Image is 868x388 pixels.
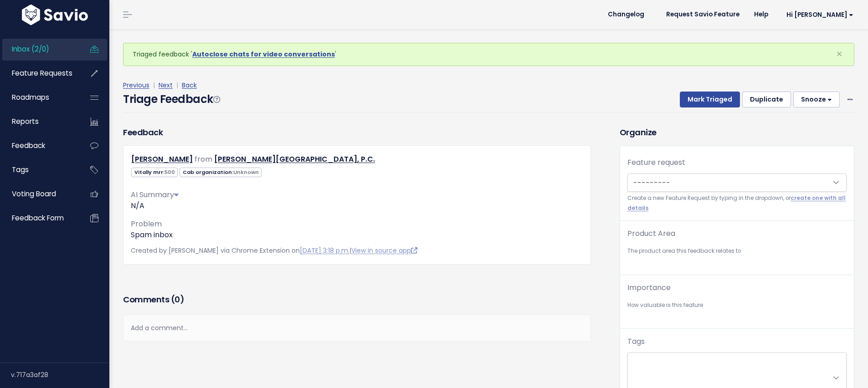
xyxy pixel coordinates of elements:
[793,92,840,108] button: Snooze
[12,165,29,174] span: Tags
[627,228,675,239] label: Product Area
[12,117,39,126] span: Reports
[175,81,180,90] span: |
[123,315,591,342] div: Add a comment...
[742,92,791,108] button: Duplicate
[131,168,178,177] span: Vitally mrr:
[627,301,847,310] small: How valuable is this feature
[151,81,157,90] span: |
[2,87,76,108] a: Roadmaps
[195,154,212,164] span: from
[123,293,591,306] h3: Comments ( )
[180,168,262,177] span: Cab organization:
[159,81,173,90] a: Next
[2,208,76,229] a: Feedback form
[627,157,685,168] label: Feature request
[11,363,109,387] div: v.717a3af28
[747,8,776,21] a: Help
[836,46,842,61] span: ×
[2,135,76,156] a: Feedback
[827,43,852,65] button: Close
[627,282,671,293] label: Importance
[2,184,76,204] a: Voting Board
[131,219,162,229] span: Problem
[214,154,375,164] a: [PERSON_NAME][GEOGRAPHIC_DATA], P.C.
[627,336,645,347] label: Tags
[627,246,847,256] small: The product area this feedback relates to
[627,194,847,213] small: Create a new Feature Request by typing in the dropdown, or .
[131,246,417,255] span: Created by [PERSON_NAME] via Chrome Extension on |
[20,5,90,25] img: logo-white.9d6f32f41409.svg
[123,91,220,107] h4: Triage Feedback
[123,43,854,66] div: Triaged feedback ' '
[659,8,747,21] a: Request Savio Feature
[776,8,861,22] a: Hi [PERSON_NAME]
[2,159,76,180] a: Tags
[2,39,76,60] a: Inbox (2/0)
[192,50,335,59] a: Autoclose chats for video conversations
[175,294,180,305] span: 0
[620,126,854,138] h3: Organize
[12,92,49,102] span: Roadmaps
[131,189,179,200] span: AI Summary
[131,200,583,211] div: N/A
[680,92,740,108] button: Mark Triaged
[608,11,644,18] span: Changelog
[123,126,163,138] h3: Feedback
[351,246,417,255] a: View in source app
[786,11,853,18] span: Hi [PERSON_NAME]
[123,81,149,90] a: Previous
[182,81,197,90] a: Back
[12,189,56,199] span: Voting Board
[2,63,76,84] a: Feature Requests
[131,230,583,240] p: Spam inbox
[12,141,45,150] span: Feedback
[12,68,72,78] span: Feature Requests
[300,246,349,255] a: [DATE] 3:18 p.m.
[627,194,846,211] a: create one with all details
[2,111,76,132] a: Reports
[164,168,175,176] span: 500
[12,213,64,223] span: Feedback form
[233,168,259,176] span: Unknown
[12,44,49,54] span: Inbox (2/0)
[131,154,193,164] a: [PERSON_NAME]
